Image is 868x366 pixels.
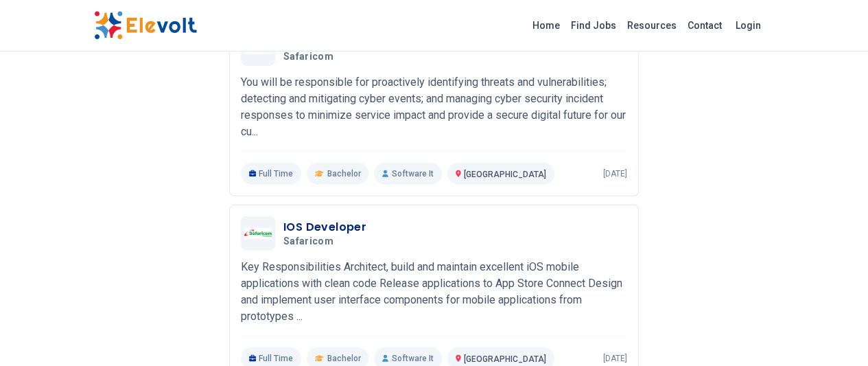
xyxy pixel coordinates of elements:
[374,163,441,185] p: Software It
[327,168,360,179] span: Bachelor
[464,170,546,179] span: [GEOGRAPHIC_DATA]
[603,353,627,364] p: [DATE]
[241,259,627,325] p: Key Responsibilities Architect, build and maintain excellent iOS mobile applications with clean c...
[241,74,627,140] p: You will be responsible for proactively identifying threats and vulnerabilities; detecting and mi...
[283,236,333,248] span: Safaricom
[283,51,333,63] span: Safaricom
[327,353,360,364] span: Bachelor
[622,14,682,36] a: Resources
[283,219,366,236] h3: IOS Developer
[527,14,565,36] a: Home
[682,14,727,36] a: Contact
[244,228,272,239] img: Safaricom
[727,12,769,39] a: Login
[603,168,627,179] p: [DATE]
[464,354,546,364] span: [GEOGRAPHIC_DATA]
[94,11,197,40] img: Elevolt
[241,163,302,185] p: Full Time
[565,14,622,36] a: Find Jobs
[241,32,627,185] a: SafaricomSpecialist – Cyber Security DefenseSafaricomYou will be responsible for proactively iden...
[799,300,868,366] iframe: Chat Widget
